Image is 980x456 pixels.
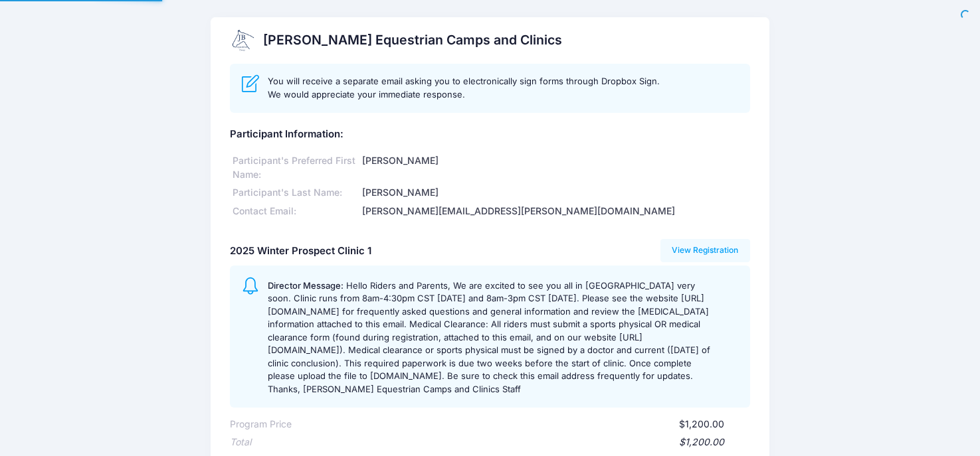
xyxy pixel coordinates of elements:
[360,186,750,200] div: [PERSON_NAME]
[230,246,371,258] h5: 2025 Winter Prospect Clinic 1
[230,418,292,431] div: Program Price
[230,204,360,218] div: Contact Email:
[263,33,562,48] h2: [PERSON_NAME] Equestrian Camps and Clinics
[268,280,343,291] span: Director Message:
[360,154,750,182] div: [PERSON_NAME]
[660,239,750,262] a: View Registration
[268,280,710,394] span: Hello Riders and Parents, We are excited to see you all in [GEOGRAPHIC_DATA] very soon. Clinic ru...
[268,75,660,101] div: You will receive a separate email asking you to electronically sign forms through Dropbox Sign. W...
[230,435,251,449] div: Total
[230,129,749,141] h5: Participant Information:
[230,154,360,182] div: Participant's Preferred First Name:
[679,418,724,429] span: $1,200.00
[360,204,750,218] div: [PERSON_NAME][EMAIL_ADDRESS][PERSON_NAME][DOMAIN_NAME]
[230,186,360,200] div: Participant's Last Name:
[251,435,724,449] div: $1,200.00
